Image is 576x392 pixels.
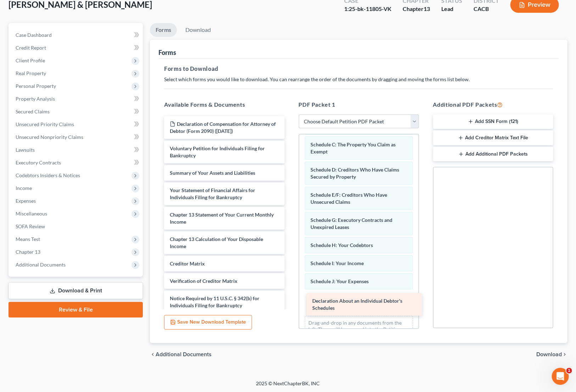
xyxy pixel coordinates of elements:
[150,352,212,357] a: chevron_left Additional Documents
[16,185,32,191] span: Income
[9,302,143,318] a: Review & File
[10,41,143,54] a: Credit Report
[150,23,177,37] a: Forms
[170,170,255,176] span: Summary of Your Assets and Liabilities
[170,295,259,308] span: Notice Required by 11 U.S.C. § 342(b) for Individuals Filing for Bankruptcy
[536,352,567,357] button: Download chevron_right
[433,100,553,109] h5: Additional PDF Packets
[16,70,46,76] span: Real Property
[433,130,553,145] button: Add Creditor Matrix Text File
[158,48,176,57] div: Forms
[566,368,572,374] span: 1
[10,156,143,169] a: Executory Contracts
[311,278,369,284] span: Schedule J: Your Expenses
[150,352,156,357] i: chevron_left
[16,121,74,127] span: Unsecured Priority Claims
[164,65,553,73] h5: Forms to Download
[311,242,373,248] span: Schedule H: Your Codebtors
[170,145,265,158] span: Voluntary Petition for Individuals Filing for Bankruptcy
[16,134,83,140] span: Unsecured Nonpriority Claims
[16,147,35,153] span: Lawsuits
[9,282,143,299] a: Download & Print
[433,147,553,162] button: Add Additional PDF Packets
[16,32,52,38] span: Case Dashboard
[311,141,396,155] span: Schedule C: The Property You Claim as Exempt
[16,96,55,102] span: Property Analysis
[16,159,61,166] span: Executory Contracts
[10,93,143,105] a: Property Analysis
[424,5,430,12] span: 13
[16,172,80,178] span: Codebtors Insiders & Notices
[16,249,40,255] span: Chapter 13
[156,352,212,357] span: Additional Documents
[16,83,56,89] span: Personal Property
[10,118,143,131] a: Unsecured Priority Claims
[164,100,284,109] h5: Available Forms & Documents
[170,212,274,225] span: Chapter 13 Statement of Your Current Monthly Income
[16,223,45,229] span: SOFA Review
[16,236,40,242] span: Means Test
[474,5,499,13] div: CACB
[536,352,562,357] span: Download
[433,114,553,129] button: Add SSN Form (121)
[16,211,47,217] span: Miscellaneous
[10,144,143,156] a: Lawsuits
[16,262,66,268] span: Additional Documents
[10,29,143,41] a: Case Dashboard
[170,121,276,134] span: Declaration of Compensation for Attorney of Debtor (Form 2090) ([DATE])
[16,57,45,63] span: Client Profile
[403,5,430,13] div: Chapter
[16,198,36,204] span: Expenses
[311,192,387,205] span: Schedule E/F: Creditors Who Have Unsecured Claims
[311,217,393,230] span: Schedule G: Executory Contracts and Unexpired Leases
[299,100,419,109] h5: PDF Packet 1
[344,5,391,13] div: 1:25-bk-11805-VK
[164,76,553,83] p: Select which forms you would like to download. You can rearrange the order of the documents by dr...
[10,220,143,233] a: SOFA Review
[312,298,402,311] span: Declaration About an Individual Debtor's Schedules
[170,236,263,249] span: Chapter 13 Calculation of Your Disposable Income
[164,315,252,330] button: Save New Download Template
[441,5,462,13] div: Lead
[170,187,255,200] span: Your Statement of Financial Affairs for Individuals Filing for Bankruptcy
[170,278,237,284] span: Verification of Creditor Matrix
[10,105,143,118] a: Secured Claims
[170,261,205,267] span: Creditor Matrix
[562,352,567,357] i: chevron_right
[16,45,46,51] span: Credit Report
[10,131,143,144] a: Unsecured Nonpriority Claims
[180,23,217,37] a: Download
[311,167,399,180] span: Schedule D: Creditors Who Have Claims Secured by Property
[311,260,364,266] span: Schedule I: Your Income
[305,316,413,348] div: Drag-and-drop in any documents from the left. These will be merged into the Petition PDF Packet. ...
[552,368,569,385] iframe: Intercom live chat
[16,108,50,114] span: Secured Claims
